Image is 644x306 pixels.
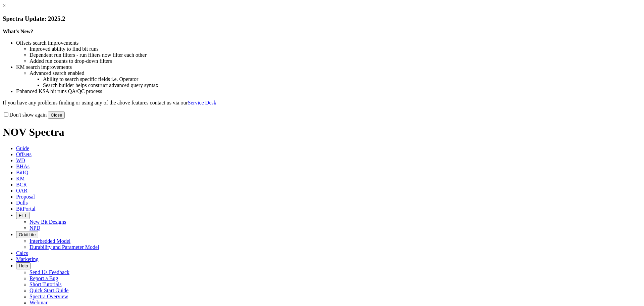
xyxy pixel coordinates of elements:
[30,46,641,52] li: Improved ability to find bit runs
[30,300,48,305] a: Webinar
[48,112,65,119] button: Close
[16,158,25,163] span: WD
[3,100,641,106] p: If you have any problems finding or using any of the above features contact us via our
[4,112,8,117] input: Don't show again
[16,206,36,212] span: BitPortal
[30,275,58,281] a: Report a Bug
[19,232,36,237] span: OrbitLite
[30,269,69,275] a: Send Us Feedback
[3,126,641,138] h1: NOV Spectra
[16,164,30,169] span: BHAs
[19,213,27,218] span: FTT
[43,76,641,82] li: Ability to search specific fields i.e. Operator
[30,238,70,244] a: Interbedded Model
[3,112,47,118] label: Don't show again
[16,256,39,262] span: Marketing
[30,52,641,58] li: Dependent run filters - run filters now filter each other
[16,194,35,200] span: Proposal
[30,58,641,64] li: Added run counts to drop-down filters
[16,200,28,206] span: Dulls
[30,244,99,250] a: Durability and Parameter Model
[16,170,28,175] span: BitIQ
[16,176,25,181] span: KM
[30,294,68,299] a: Spectra Overview
[3,29,33,34] strong: What's New?
[16,188,28,193] span: OAR
[19,263,28,268] span: Help
[16,40,641,46] li: Offsets search improvements
[16,151,32,157] span: Offsets
[30,288,68,293] a: Quick Start Guide
[16,145,29,151] span: Guide
[188,100,216,105] a: Service Desk
[16,88,641,94] li: Enhanced KSA bit runs QA/QC process
[16,250,28,256] span: Calcs
[30,70,641,76] li: Advanced search enabled
[3,15,641,23] h3: Spectra Update: 2025.2
[30,225,40,231] a: NPD
[16,182,27,187] span: BCR
[30,281,62,287] a: Short Tutorials
[30,219,66,225] a: New Bit Designs
[3,3,6,8] a: ×
[43,82,641,88] li: Search builder helps construct advanced query syntax
[16,64,641,70] li: KM search improvements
